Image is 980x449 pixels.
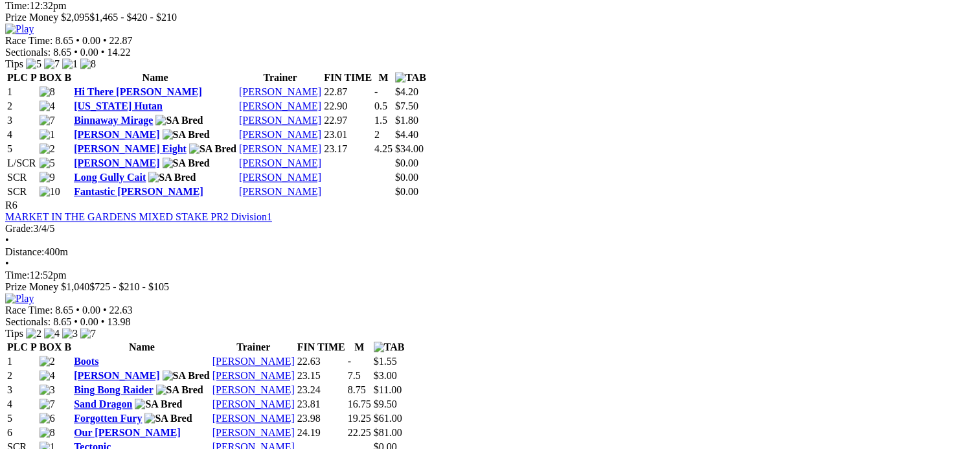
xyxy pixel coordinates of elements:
[374,356,397,367] span: $1.55
[163,370,210,382] img: SA Bred
[40,172,55,183] img: 9
[374,129,380,140] text: 2
[5,246,975,258] div: 400m
[74,413,142,424] a: Forgotten Fury
[374,143,393,154] text: 4.25
[297,412,346,425] td: 23.98
[5,270,975,281] div: 12:52pm
[64,341,71,352] span: B
[6,100,38,113] td: 2
[6,114,38,127] td: 3
[101,47,105,58] span: •
[5,23,34,35] img: Play
[76,35,80,46] span: •
[156,384,203,396] img: SA Bred
[74,115,153,126] a: Binnaway Mirage
[212,370,295,381] a: [PERSON_NAME]
[80,316,98,327] span: 0.00
[80,47,98,58] span: 0.00
[374,86,378,97] text: -
[347,341,372,354] th: M
[5,12,975,23] div: Prize Money $2,095
[374,341,405,353] img: TAB
[6,355,38,368] td: 1
[6,426,38,439] td: 6
[239,100,321,111] a: [PERSON_NAME]
[74,316,78,327] span: •
[239,115,321,126] a: [PERSON_NAME]
[62,58,78,70] img: 1
[26,328,41,340] img: 2
[5,223,975,235] div: 3/4/5
[5,305,52,316] span: Race Time:
[64,72,71,83] span: B
[323,114,372,127] td: 22.97
[74,186,203,197] a: Fantastic [PERSON_NAME]
[5,200,17,211] span: R6
[395,186,418,197] span: $0.00
[5,316,51,327] span: Sectionals:
[374,398,397,409] span: $9.50
[239,143,321,154] a: [PERSON_NAME]
[297,426,346,439] td: 24.19
[103,35,107,46] span: •
[40,427,55,439] img: 8
[74,86,202,97] a: Hi There [PERSON_NAME]
[82,35,100,46] span: 0.00
[6,143,38,155] td: 5
[80,58,96,70] img: 8
[30,341,37,352] span: P
[107,316,130,327] span: 13.98
[395,129,418,140] span: $4.40
[6,171,38,184] td: SCR
[6,185,38,198] td: SCR
[323,71,372,84] th: FIN TIME
[297,398,346,411] td: 23.81
[212,398,295,409] a: [PERSON_NAME]
[109,35,133,46] span: 22.87
[73,71,237,84] th: Name
[5,211,272,222] a: MARKET IN THE GARDENS MIXED STAKE PR2 Division1
[297,384,346,397] td: 23.24
[40,72,62,83] span: BOX
[89,281,169,292] span: $725 - $210 - $105
[40,341,62,352] span: BOX
[212,356,295,367] a: [PERSON_NAME]
[323,86,372,98] td: 22.87
[5,35,52,46] span: Race Time:
[5,281,975,293] div: Prize Money $1,040
[395,157,418,168] span: $0.00
[348,356,351,367] text: -
[40,86,55,98] img: 8
[323,143,372,155] td: 23.17
[101,316,105,327] span: •
[55,305,73,316] span: 8.65
[5,58,23,69] span: Tips
[74,384,153,395] a: Bing Bong Raider
[297,341,346,354] th: FIN TIME
[74,157,159,168] a: [PERSON_NAME]
[109,305,133,316] span: 22.63
[374,115,387,126] text: 1.5
[212,384,295,395] a: [PERSON_NAME]
[107,47,130,58] span: 14.22
[73,341,211,354] th: Name
[348,370,361,381] text: 7.5
[26,58,41,70] img: 5
[74,143,187,154] a: [PERSON_NAME] Eight
[374,370,397,381] span: $3.00
[5,270,30,281] span: Time:
[103,305,107,316] span: •
[6,398,38,411] td: 4
[395,72,426,84] img: TAB
[74,172,146,183] a: Long Gully Cait
[74,370,159,381] a: [PERSON_NAME]
[76,305,80,316] span: •
[44,58,60,70] img: 7
[40,129,55,141] img: 1
[40,370,55,382] img: 4
[163,157,210,169] img: SA Bred
[74,356,98,367] a: Boots
[395,100,418,111] span: $7.50
[40,100,55,112] img: 4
